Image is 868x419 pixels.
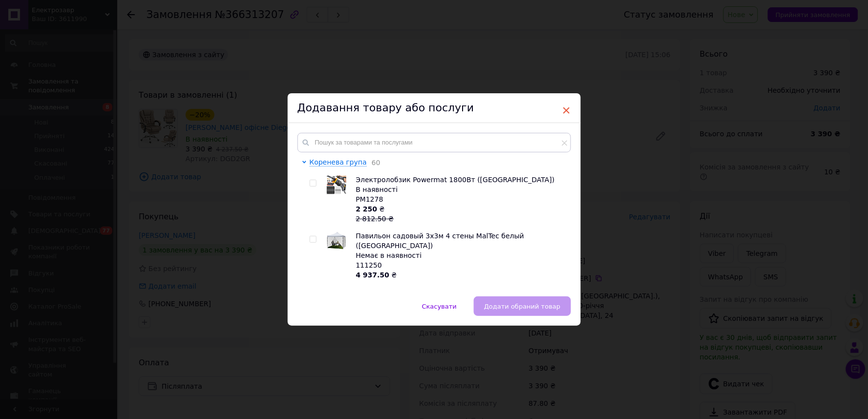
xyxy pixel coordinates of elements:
[356,195,383,203] span: PM1278
[356,271,390,279] b: 4 937.50
[356,204,566,224] div: ₴
[327,175,346,194] img: Электролобзик Powermat 1800Вт (Польша)
[356,261,382,269] span: 111250
[356,215,394,223] span: 2 812.50 ₴
[356,270,566,280] div: ₴
[297,133,571,152] input: Пошук за товарами та послугами
[327,232,346,250] img: Павильон садовый 3x3м 4 стены MalTec белый (Польша)
[310,158,367,166] span: Коренева група
[422,303,457,310] span: Скасувати
[562,102,571,119] span: ×
[356,232,525,250] span: Павильон садовый 3x3м 4 стены MalTec белый ([GEOGRAPHIC_DATA])
[367,159,381,167] span: 60
[356,185,566,194] div: В наявності
[356,251,566,260] div: Немає в наявності
[356,176,555,184] span: Электролобзик Powermat 1800Вт ([GEOGRAPHIC_DATA])
[288,93,581,123] div: Додавання товару або послуги
[356,205,378,213] b: 2 250
[412,296,467,316] button: Скасувати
